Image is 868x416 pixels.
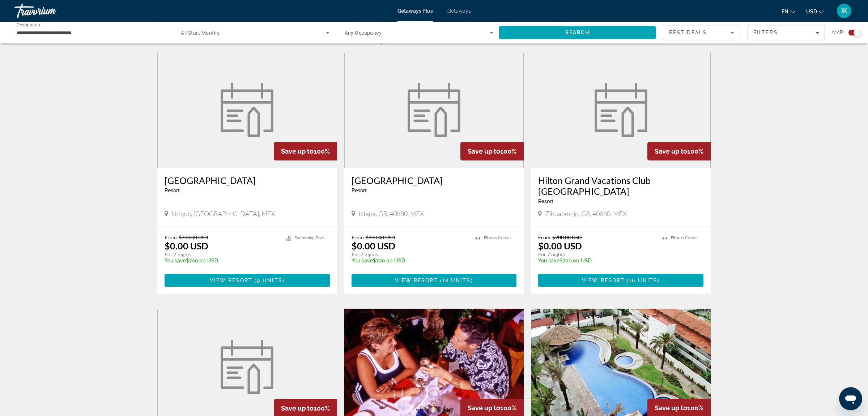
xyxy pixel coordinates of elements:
span: From [165,234,177,240]
a: Hilton Grand Vacations Club Zihuatanejo [531,52,711,168]
span: Fitness Center [671,236,698,240]
span: Swimming Pool [295,236,324,240]
span: Save up to [655,147,687,155]
button: User Menu [835,3,854,18]
div: 100% [274,142,337,160]
a: Hotel Mansión Tarahumara [157,52,337,168]
span: Resort [538,198,553,204]
span: Destination [17,22,40,27]
span: Save up to [468,147,500,155]
p: $700.00 USD [352,258,468,263]
span: Save up to [655,404,687,412]
a: Travorium [14,1,87,20]
span: Map [832,27,843,38]
p: For 7 nights [538,251,655,258]
p: $700.00 USD [165,258,279,263]
button: Filters [748,25,825,40]
img: Hotel Mansión Tarahumara [216,83,278,137]
span: Resort [352,188,367,193]
p: $700.00 USD [538,258,655,263]
p: $0.00 USD [352,240,395,251]
span: Any Occupancy [345,30,382,36]
span: Ixtapa, GR, 40880, MEX [359,210,424,218]
img: Ixtapa Palace Resort [403,83,465,137]
iframe: Кнопка запуска окна обмена сообщениями [839,387,862,410]
a: Ixtapa Palace Resort [344,52,524,168]
span: en [782,9,788,14]
span: Zihuatanejo, GR, 40880, MEX [545,210,627,218]
span: All Start Months [181,30,220,36]
span: $700.00 USD [179,234,208,240]
span: View Resort [210,278,252,283]
img: Hilton Grand Vacations Club Zihuatanejo [590,83,652,137]
img: Cabo Azul, a Hilton Vacation Club [216,340,278,394]
span: ( ) [625,278,660,283]
span: 9 units [257,278,282,283]
button: Search [499,26,656,39]
span: From [352,234,364,240]
a: [GEOGRAPHIC_DATA] [352,175,517,186]
a: [GEOGRAPHIC_DATA] [165,175,330,186]
input: Select destination [17,29,165,37]
span: Save up to [281,404,314,412]
mat-select: Sort by [669,28,734,37]
a: Getaways Plus [397,8,433,14]
span: From [538,234,550,240]
span: Best Deals [669,30,707,35]
p: $0.00 USD [165,240,208,251]
button: Change currency [806,6,824,17]
button: View Resort(16 units) [538,274,703,287]
span: Resort [165,188,180,193]
span: ( ) [252,278,285,283]
span: $700.00 USD [552,234,582,240]
span: You save [165,258,186,263]
span: View Resort [582,278,625,283]
a: Hilton Grand Vacations Club [GEOGRAPHIC_DATA] [538,175,703,197]
span: 18 units [442,278,471,283]
span: Fitness Center [484,236,511,240]
span: View Resort [395,278,438,283]
div: 100% [460,142,524,160]
span: Save up to [281,147,314,155]
button: Change language [782,6,795,17]
span: Urique, [GEOGRAPHIC_DATA], MEX [172,210,275,218]
p: For 7 nights [165,251,279,258]
span: IK [841,7,847,14]
p: For 7 nights [352,251,468,258]
span: 16 units [629,278,658,283]
div: 100% [647,142,711,160]
span: Save up to [468,404,500,412]
p: $0.00 USD [538,240,582,251]
span: Filters [753,30,778,35]
span: ( ) [438,278,473,283]
span: Search [565,30,590,35]
span: You save [352,258,373,263]
span: $700.00 USD [366,234,395,240]
span: USD [806,9,817,14]
a: Getaways [447,8,471,14]
button: View Resort(9 units) [165,274,330,287]
span: You save [538,258,559,263]
button: View Resort(18 units) [352,274,517,287]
